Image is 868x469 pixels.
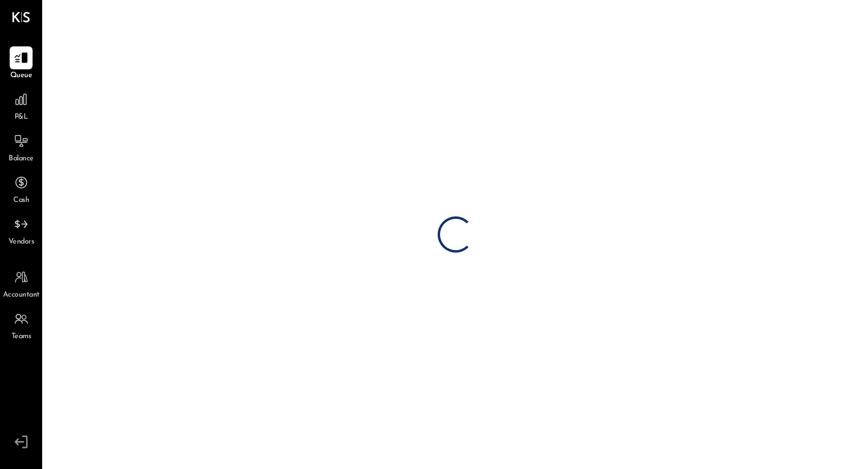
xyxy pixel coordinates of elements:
[13,195,29,206] span: Cash
[1,266,42,301] a: Accountant
[1,307,42,342] a: Teams
[8,237,34,248] span: Vendors
[1,171,42,206] a: Cash
[1,46,42,81] a: Queue
[8,154,34,165] span: Balance
[11,332,31,342] span: Teams
[1,213,42,248] a: Vendors
[10,71,33,81] span: Queue
[1,130,42,165] a: Balance
[1,88,42,123] a: P&L
[14,112,28,123] span: P&L
[3,290,40,301] span: Accountant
